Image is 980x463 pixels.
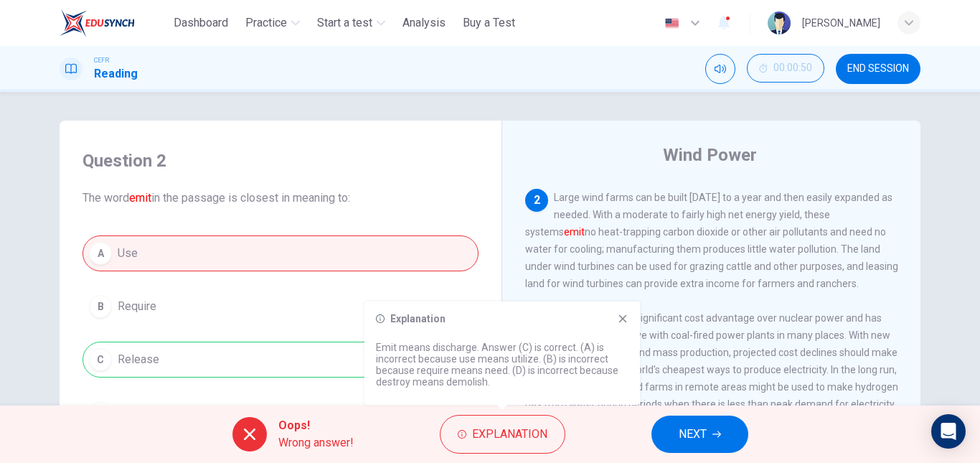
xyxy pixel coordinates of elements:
[129,191,151,205] font: emit
[317,14,372,32] span: Start a test
[174,14,228,32] span: Dashboard
[83,149,479,172] h4: Question 2
[463,14,515,32] span: Buy a Test
[472,424,547,444] span: Explanation
[802,14,880,32] div: [PERSON_NAME]
[525,312,898,444] span: Wind power has a significant cost advantage over nuclear power and has become competitive with co...
[376,342,628,388] p: Emit means discharge. Answer (C) is correct. (A) is incorrect because use means utilize. (B) is i...
[278,434,354,452] span: Wrong answer!
[663,18,681,29] img: en
[390,313,446,324] h6: Explanation
[402,14,446,32] span: Analysis
[278,417,354,434] span: Oops!
[94,55,109,65] span: CEFR
[705,54,735,84] div: Mute
[525,192,898,289] span: Large wind farms can be built [DATE] to a year and then easily expanded as needed. With a moderat...
[525,189,548,212] div: 2
[94,65,138,83] h1: Reading
[564,226,585,238] font: emit
[847,63,909,75] span: END SESSION
[747,54,824,84] div: Hide
[679,424,707,444] span: NEXT
[83,190,479,207] span: The word in the passage is closest in meaning to:
[60,9,135,37] img: ELTC logo
[931,414,966,449] div: Open Intercom Messenger
[245,14,287,32] span: Practice
[773,62,812,74] span: 00:00:50
[663,144,757,167] h4: Wind Power
[768,11,791,34] img: Profile picture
